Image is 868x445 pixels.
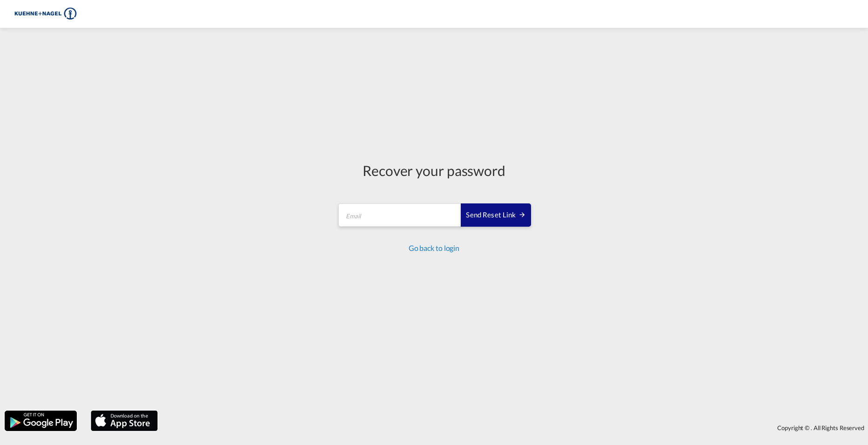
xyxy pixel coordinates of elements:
img: 36441310f41511efafde313da40ec4a4.png [14,4,77,25]
input: Email [338,203,462,227]
button: SEND RESET LINK [461,203,531,227]
div: Copyright © . All Rights Reserved [162,420,868,436]
div: Send reset link [466,210,525,221]
a: Go back to login [409,243,459,252]
img: apple.png [90,410,159,432]
md-icon: icon-arrow-right [518,211,526,218]
img: google.png [4,410,78,432]
div: Recover your password [337,161,531,180]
